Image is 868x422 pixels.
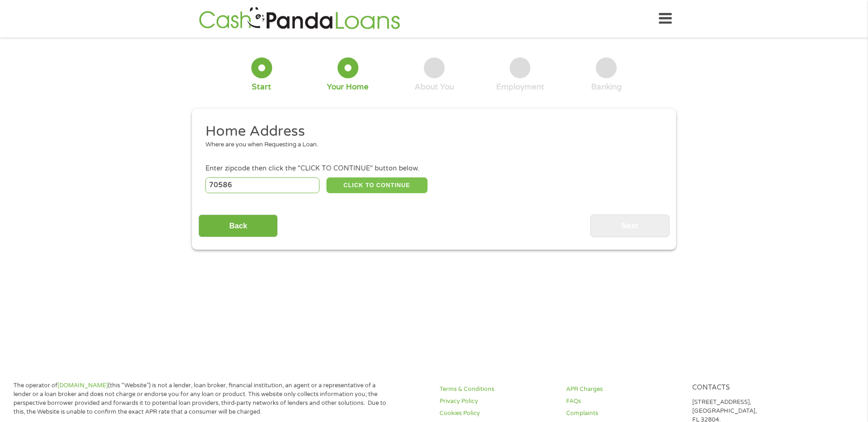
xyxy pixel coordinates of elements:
a: APR Charges [566,385,681,394]
a: Complaints [566,409,681,418]
button: CLICK TO CONTINUE [326,177,428,193]
div: Enter zipcode then click the "CLICK TO CONTINUE" button below. [205,164,663,174]
a: FAQs [566,397,681,406]
a: Cookies Policy [440,409,555,418]
input: Enter Zipcode (e.g 01510) [205,177,320,193]
a: Privacy Policy [440,397,555,406]
p: The operator of (this “Website”) is not a lender, loan broker, financial institution, an agent or... [13,381,392,416]
div: Where are you when Requesting a Loan. [205,140,656,150]
h2: Home Address [205,122,656,141]
div: Your Home [327,82,369,92]
input: Back [198,214,278,237]
div: Employment [496,82,544,92]
h4: Contacts [692,384,807,392]
a: Terms & Conditions [440,385,555,394]
div: Banking [591,82,622,92]
img: GetLoanNow Logo [196,6,403,32]
input: Next [590,214,670,237]
div: Start [252,82,271,92]
a: [DOMAIN_NAME] [57,382,108,389]
div: About You [415,82,454,92]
